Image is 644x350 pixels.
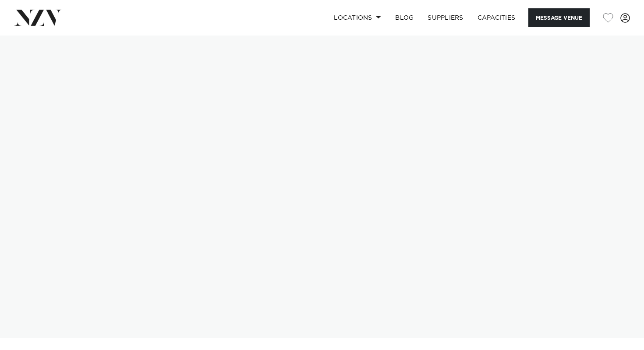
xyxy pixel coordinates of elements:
[14,10,62,25] img: nzv-logo.png
[327,8,388,27] a: Locations
[388,8,421,27] a: BLOG
[421,8,470,27] a: SUPPLIERS
[528,8,590,27] button: Message Venue
[471,8,523,27] a: Capacities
